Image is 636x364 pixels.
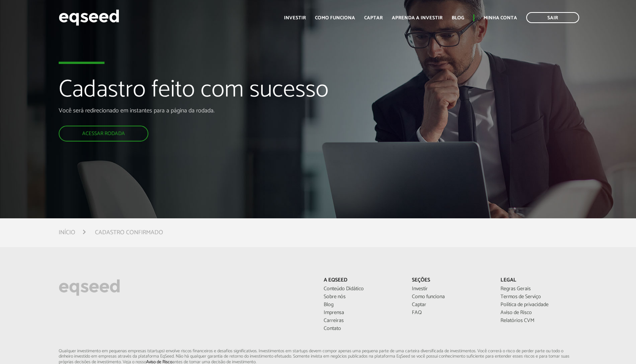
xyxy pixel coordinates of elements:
[500,286,577,292] a: Regras Gerais
[324,286,401,292] a: Conteúdo Didático
[526,12,579,23] a: Sair
[59,126,148,142] a: Acessar rodada
[324,294,401,300] a: Sobre nós
[59,107,365,114] p: Você será redirecionado em instantes para a página da rodada.
[412,277,489,284] p: Seções
[324,326,401,331] a: Contato
[412,302,489,308] a: Captar
[59,277,120,298] img: EqSeed Logo
[59,230,75,236] a: Início
[412,310,489,316] a: FAQ
[500,302,577,308] a: Política de privacidade
[364,16,383,20] a: Captar
[324,277,401,284] p: A EqSeed
[324,310,401,316] a: Imprensa
[315,16,355,20] a: Como funciona
[412,286,489,292] a: Investir
[324,302,401,308] a: Blog
[483,16,517,20] a: Minha conta
[392,16,443,20] a: Aprenda a investir
[284,16,306,20] a: Investir
[324,318,401,324] a: Carreiras
[59,8,119,28] img: EqSeed
[500,294,577,300] a: Termos de Serviço
[500,310,577,316] a: Aviso de Risco
[452,16,464,20] a: Blog
[500,318,577,324] a: Relatórios CVM
[500,277,577,284] p: Legal
[59,77,365,107] h1: Cadastro feito com sucesso
[412,294,489,300] a: Como funciona
[95,227,163,238] li: Cadastro confirmado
